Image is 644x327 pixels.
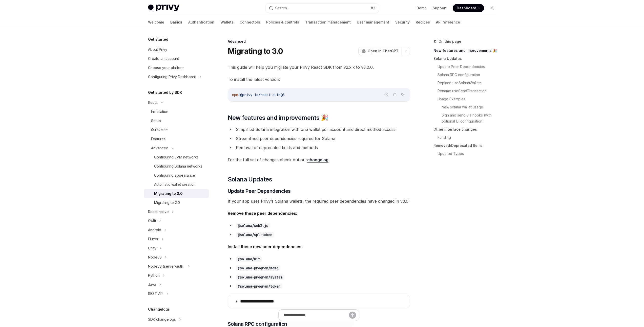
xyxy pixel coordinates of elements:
div: Quickstart [151,127,168,133]
div: Swift [148,218,156,224]
button: Copy the contents from the code block [391,91,398,98]
a: Usage Examples [438,95,500,103]
div: React native [148,209,169,215]
a: New features and improvements 🎉 [433,46,500,55]
div: Installation [151,109,168,115]
div: Migrating to 2.0 [154,200,180,206]
a: Wallets [220,16,234,28]
li: Removal of deprecated fields and methods [228,144,410,151]
span: Update Peer Dependencies [228,188,291,195]
a: Update Peer Dependencies [438,63,500,71]
a: Security [395,16,410,28]
div: Advanced [151,145,168,151]
a: Connectors [240,16,260,28]
a: Dashboard [453,4,484,12]
span: i [238,92,240,97]
a: Solana RPC configuration [438,71,500,79]
a: Basics [170,16,182,28]
a: changelog [307,157,328,162]
button: Report incorrect code [383,91,390,98]
a: Replace useSolanaWallets [438,79,500,87]
h5: Get started by SDK [148,89,182,96]
li: Simplified Solana integration with one wallet per account and direct method access [228,126,410,133]
a: Automatic wallet creation [144,180,209,189]
a: Installation [144,107,209,116]
span: Solana Updates [228,175,272,183]
div: Setup [151,118,161,124]
a: Welcome [148,16,164,28]
a: User management [357,16,389,28]
span: This guide will help you migrate your Privy React SDK from v2.x.x to v3.0.0. [228,64,410,71]
div: Automatic wallet creation [154,181,196,188]
a: Sign and send via hooks (with optional UI configuration) [442,111,500,125]
span: If your app uses Privy’s Solana wallets, the required peer dependencies have changed in v3.0: [228,198,410,205]
code: @solana-program/token [236,284,282,289]
strong: Remove these peer dependencies: [228,211,297,216]
a: Transaction management [305,16,351,28]
li: Streamlined peer dependencies required for Solana [228,135,410,142]
h5: Changelogs [148,306,170,312]
span: npm [232,92,238,97]
a: Funding [438,133,500,142]
a: Removed/Deprecated Items [433,142,500,150]
a: Migrating to 2.0 [144,198,209,207]
div: Java [148,282,156,288]
strong: Install these new peer dependencies: [228,244,302,249]
div: Configuring Solana networks [154,163,202,169]
span: On this page [439,38,461,44]
div: Flutter [148,236,158,242]
div: Search... [275,5,289,11]
span: @privy-io/react-auth@3 [240,92,285,97]
div: Create an account [148,56,179,62]
div: Features [151,136,165,142]
a: Features [144,134,209,144]
div: Migrating to 3.0 [154,191,183,197]
div: Configuring EVM networks [154,154,199,160]
code: @solana-program/memo [236,265,280,271]
div: Advanced [228,39,410,44]
a: API reference [436,16,460,28]
div: REST API [148,291,163,297]
a: Demo [417,6,427,11]
a: Authentication [188,16,214,28]
a: Migrating to 3.0 [144,189,209,198]
div: Android [148,227,161,233]
div: Unity [148,245,156,251]
code: @solana/spl-token [236,232,274,238]
a: Quickstart [144,125,209,134]
div: SDK changelogs [148,316,176,322]
a: Other interface changes [433,125,500,133]
div: NodeJS (server-auth) [148,263,185,269]
div: NodeJS [148,254,162,260]
span: For the full set of changes check out our . [228,156,410,163]
div: Configuring appearance [154,172,195,178]
span: ⌘ K [370,6,376,10]
a: Configuring EVM networks [144,153,209,162]
button: Open in ChatGPT [358,47,402,55]
span: New features and improvements 🎉 [228,114,328,122]
a: Configuring appearance [144,171,209,180]
span: Dashboard [457,6,476,11]
a: Setup [144,116,209,125]
a: Support [433,6,447,11]
span: Open in ChatGPT [368,49,399,54]
a: New solana wallet usage [442,103,500,111]
a: Policies & controls [266,16,299,28]
img: light logo [148,5,179,12]
code: @solana/kit [236,256,262,262]
button: Ask AI [399,91,406,98]
div: Configuring Privy Dashboard [148,74,196,80]
div: Choose your platform [148,65,184,71]
a: Solana Updates [433,55,500,63]
div: Python [148,272,160,278]
button: Send message [349,312,356,319]
h1: Migrating to 3.0 [228,46,283,56]
h5: Get started [148,36,168,42]
a: Choose your platform [144,63,209,72]
a: Configuring Solana networks [144,162,209,171]
a: Rename useSendTransaction [438,87,500,95]
code: @solana/web3.js [236,223,270,228]
a: About Privy [144,45,209,54]
a: Recipes [416,16,430,28]
code: @solana-program/system [236,274,284,280]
